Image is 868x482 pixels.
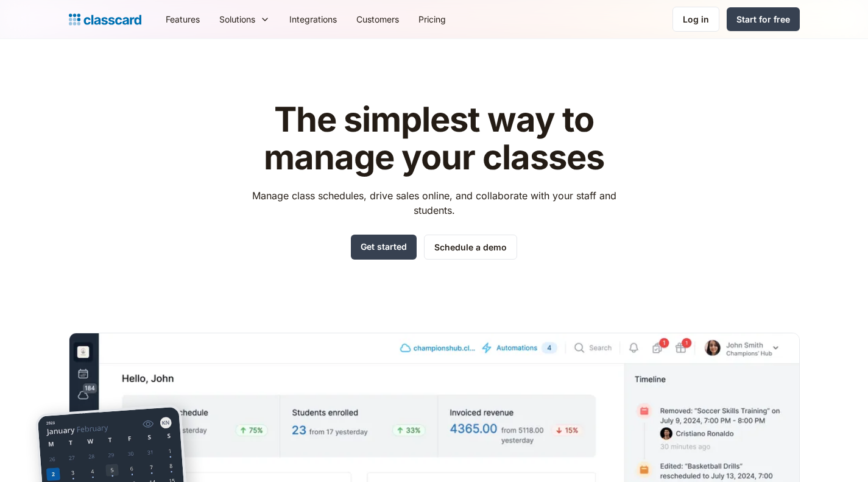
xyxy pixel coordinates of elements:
div: Solutions [219,13,255,26]
a: Schedule a demo [424,235,517,260]
div: Start for free [736,13,790,26]
a: home [69,11,141,28]
p: Manage class schedules, drive sales online, and collaborate with your staff and students. [241,188,627,218]
div: Solutions [210,5,280,33]
div: Log in [683,13,709,26]
a: Start for free [727,7,800,31]
a: Pricing [409,5,456,33]
a: Get started [351,235,417,260]
a: Customers [347,5,409,33]
h1: The simplest way to manage your classes [241,101,627,176]
a: Log in [672,7,719,32]
a: Features [156,5,210,33]
a: Integrations [280,5,347,33]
